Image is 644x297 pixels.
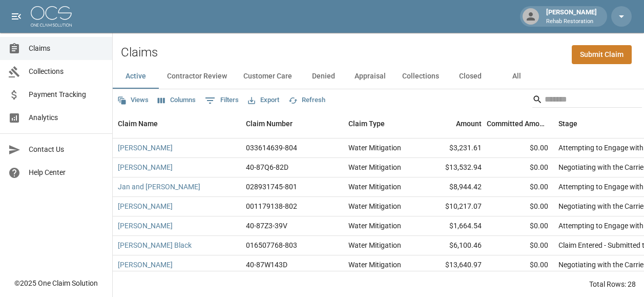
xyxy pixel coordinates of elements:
[113,64,644,89] div: dynamic tabs
[118,182,200,192] a: Jan and [PERSON_NAME]
[542,7,601,26] div: [PERSON_NAME]
[118,221,173,231] a: [PERSON_NAME]
[29,43,104,54] span: Claims
[487,236,553,255] div: $0.00
[121,45,158,60] h2: Claims
[348,240,401,250] div: Water Mitigation
[546,17,597,26] p: Rehab Restoration
[348,201,401,211] div: Water Mitigation
[343,109,420,138] div: Claim Type
[420,197,487,216] div: $10,217.07
[246,240,297,250] div: 016507768-803
[558,109,577,138] div: Stage
[115,92,151,108] button: Views
[532,91,642,110] div: Search
[113,109,241,138] div: Claim Name
[348,162,401,172] div: Water Mitigation
[420,236,487,255] div: $6,100.46
[487,138,553,158] div: $0.00
[348,143,401,153] div: Water Mitigation
[493,64,539,89] button: All
[348,109,385,138] div: Claim Type
[118,201,173,211] a: [PERSON_NAME]
[246,221,287,231] div: 40-87Z3-39V
[300,64,346,89] button: Denied
[29,167,104,178] span: Help Center
[487,158,553,177] div: $0.00
[420,138,487,158] div: $3,231.61
[346,64,394,89] button: Appraisal
[246,260,287,270] div: 40-87W143D
[118,109,158,138] div: Claim Name
[246,143,297,153] div: 033614639-804
[31,6,72,27] img: ocs-logo-white-transparent.png
[159,64,235,89] button: Contractor Review
[394,64,447,89] button: Collections
[348,260,401,270] div: Water Mitigation
[29,66,104,77] span: Collections
[118,143,173,153] a: [PERSON_NAME]
[118,240,192,250] a: [PERSON_NAME] Black
[113,64,159,89] button: Active
[246,201,297,211] div: 001179138-802
[456,109,482,138] div: Amount
[420,109,487,138] div: Amount
[420,216,487,236] div: $1,664.54
[246,182,297,192] div: 028931745-801
[572,45,632,64] a: Submit Claim
[29,144,104,155] span: Contact Us
[14,278,98,288] div: © 2025 One Claim Solution
[487,109,548,138] div: Committed Amount
[487,255,553,275] div: $0.00
[420,158,487,177] div: $13,532.94
[447,64,493,89] button: Closed
[420,177,487,197] div: $8,944.42
[348,221,401,231] div: Water Mitigation
[155,92,198,108] button: Select columns
[235,64,300,89] button: Customer Care
[348,182,401,192] div: Water Mitigation
[118,162,173,172] a: [PERSON_NAME]
[245,92,282,108] button: Export
[420,255,487,275] div: $13,640.97
[246,109,293,138] div: Claim Number
[29,89,104,100] span: Payment Tracking
[286,92,328,108] button: Refresh
[589,279,636,289] div: Total Rows: 28
[241,109,343,138] div: Claim Number
[202,92,241,109] button: Show filters
[487,109,553,138] div: Committed Amount
[6,6,27,27] button: open drawer
[487,216,553,236] div: $0.00
[29,112,104,123] span: Analytics
[487,197,553,216] div: $0.00
[487,177,553,197] div: $0.00
[246,162,288,172] div: 40-87Q6-82D
[118,260,173,270] a: [PERSON_NAME]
